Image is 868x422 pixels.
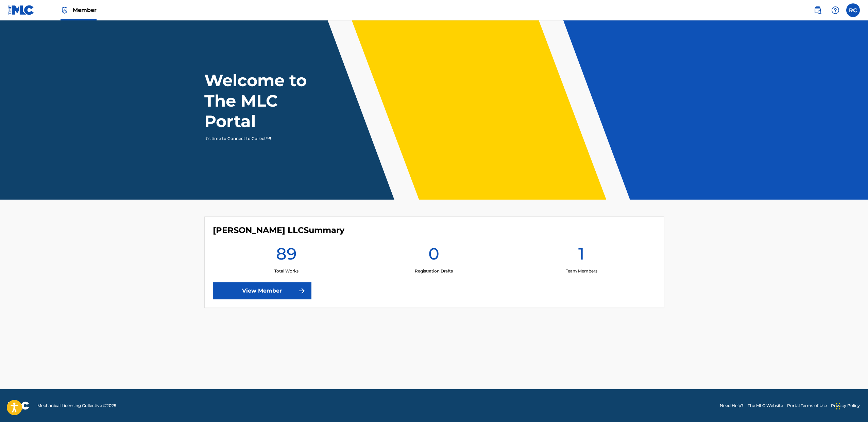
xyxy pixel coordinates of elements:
[831,403,860,409] a: Privacy Policy
[213,282,311,299] a: View Member
[811,3,824,17] a: Public Search
[8,5,34,15] img: MLC Logo
[415,268,453,274] p: Registration Drafts
[831,6,839,14] img: help
[204,136,322,142] p: It's time to Connect to Collect™!
[566,268,597,274] p: Team Members
[836,396,840,417] div: Drag
[298,287,306,295] img: f7272a7cc735f4ea7f67.svg
[787,403,827,409] a: Portal Terms of Use
[428,244,439,268] h1: 0
[213,225,344,235] h4: RYAN CARAVEO LLC
[846,3,860,17] div: User Menu
[829,3,842,17] div: Help
[276,244,297,268] h1: 89
[61,6,69,14] img: Top Rightsholder
[73,6,97,14] span: Member
[814,6,822,14] img: search
[748,403,783,409] a: The MLC Website
[720,403,744,409] a: Need Help?
[37,403,116,409] span: Mechanical Licensing Collective © 2025
[8,402,29,410] img: logo
[578,244,584,268] h1: 1
[274,268,299,274] p: Total Works
[204,70,331,131] h1: Welcome to The MLC Portal
[834,389,868,422] iframe: Chat Widget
